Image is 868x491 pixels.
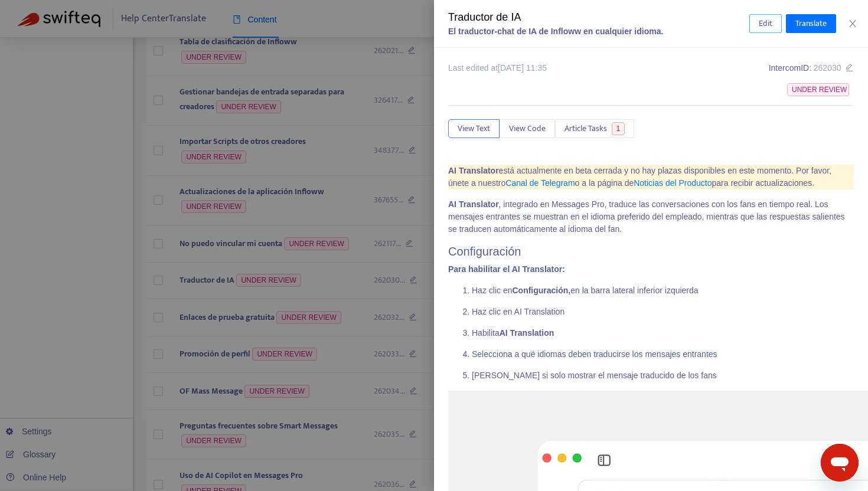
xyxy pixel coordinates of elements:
[448,166,499,175] b: AI Translator
[787,83,849,96] span: UNDER REVIEW
[472,284,854,297] p: Haz clic en en la barra lateral inferior izquierda
[634,178,712,188] a: Noticias del Producto
[472,306,854,318] p: Haz clic en AI Translation
[612,122,625,135] span: 1
[821,444,859,482] iframe: Button to launch messaging window
[448,199,499,209] b: AI Translator
[749,14,782,33] button: Edit
[448,9,749,25] div: Traductor de IA
[795,17,827,30] span: Translate
[448,264,565,274] b: Para habilitar el AI Translator:
[448,25,749,38] div: El traductor-chat de IA de Infloww en cualquier idioma.
[786,14,836,33] button: Translate
[448,198,854,235] p: , integrado en Messages Pro, traduce las conversaciones con los fans en tiempo real. Los mensajes...
[848,19,857,28] span: close
[448,244,854,258] h2: Configuración
[448,119,500,138] button: View Text
[472,348,854,361] p: Selecciona a qué idiomas deben traducirse los mensajes entrantes
[448,62,547,74] div: Last edited at [DATE] 11:35
[500,119,555,138] button: View Code
[769,62,854,74] div: Intercom ID:
[500,328,554,338] b: AI Translation
[555,119,634,138] button: Article Tasks1
[505,178,575,188] a: Canal de Telegram
[472,369,854,382] p: [PERSON_NAME] si solo mostrar el mensaje traducido de los fans
[814,63,841,73] span: 262030
[448,165,854,189] p: está actualmente en beta cerrada y no hay plazas disponibles en este momento. Por favor, únete a ...
[844,18,861,30] button: Close
[458,122,490,135] span: View Text
[472,327,854,339] p: Habilita
[512,286,570,295] b: Configuración,
[564,122,607,135] span: Article Tasks
[509,122,546,135] span: View Code
[759,17,772,30] span: Edit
